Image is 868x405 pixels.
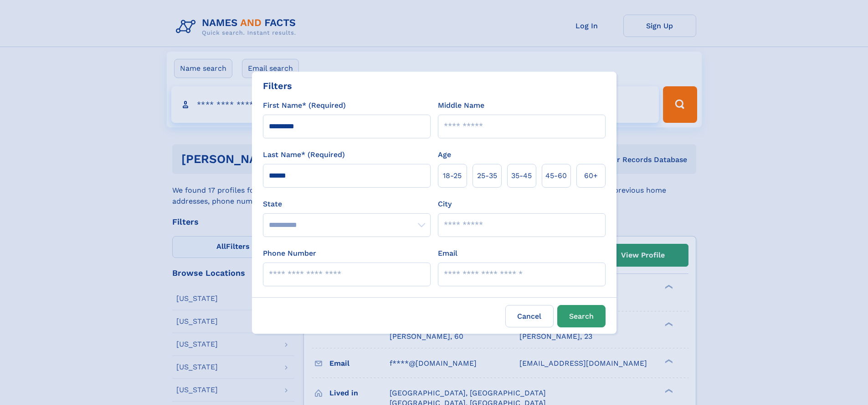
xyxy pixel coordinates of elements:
label: Age [438,149,451,160]
label: Email [438,248,457,259]
label: Cancel [505,305,554,327]
label: Last Name* (Required) [263,149,345,160]
label: Phone Number [263,248,316,259]
span: 25‑35 [477,170,497,181]
span: 35‑45 [511,170,532,181]
span: 45‑60 [545,170,567,181]
label: State [263,199,431,210]
label: First Name* (Required) [263,100,346,111]
span: 60+ [584,170,598,181]
label: City [438,199,452,210]
span: 18‑25 [443,170,462,181]
button: Search [557,305,606,327]
div: Filters [263,79,292,93]
label: Middle Name [438,100,484,111]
